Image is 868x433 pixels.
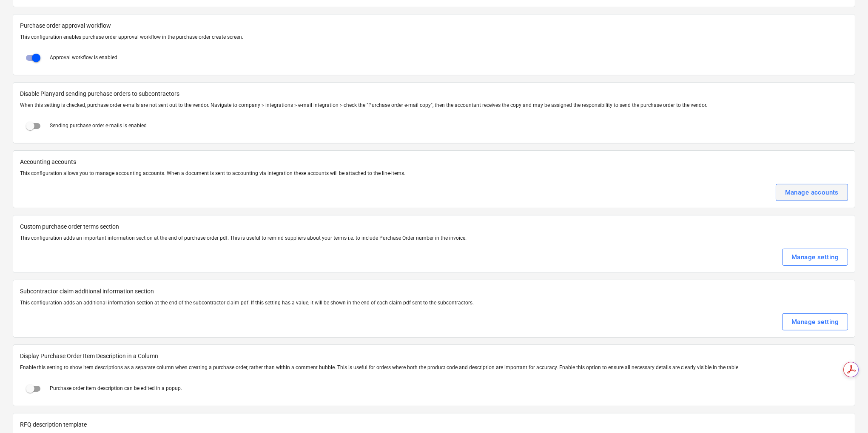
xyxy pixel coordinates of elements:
p: Subcontractor claim additional information section [20,287,848,296]
span: Disable Planyard sending purchase orders to subcontractors [20,89,848,98]
button: Manage setting [782,249,848,266]
p: RFQ description template [20,420,848,429]
div: Manage setting [791,316,839,327]
p: This configuration allows you to manage accounting accounts. When a document is sent to accountin... [20,170,848,177]
span: Purchase order approval workflow [20,21,848,30]
p: When this setting is checked, purchase order e-mails are not sent out to the vendor. Navigate to ... [20,102,848,109]
p: Accounting accounts [20,158,848,166]
iframe: Chat Widget [825,392,868,433]
div: Manage accounts [785,187,839,198]
p: Approval workflow is enabled. [50,54,119,61]
div: Manage setting [791,252,839,263]
span: Display Purchase Order Item Description in a Column [20,352,848,361]
p: Custom purchase order terms section [20,222,848,231]
p: This configuration adds an important information section at the end of purchase order pdf. This i... [20,235,848,242]
p: Enable this setting to show item descriptions as a separate column when creating a purchase order... [20,364,848,371]
p: Sending purchase order e-mails is enabled [50,122,147,129]
p: This configuration enables purchase order approval workflow in the purchase order create screen. [20,34,848,41]
p: Purchase order item description can be edited in a popup. [50,385,182,392]
p: This configuration adds an additional information section at the end of the subcontractor claim p... [20,299,848,307]
button: Manage accounts [776,184,848,201]
button: Manage setting [782,313,848,330]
